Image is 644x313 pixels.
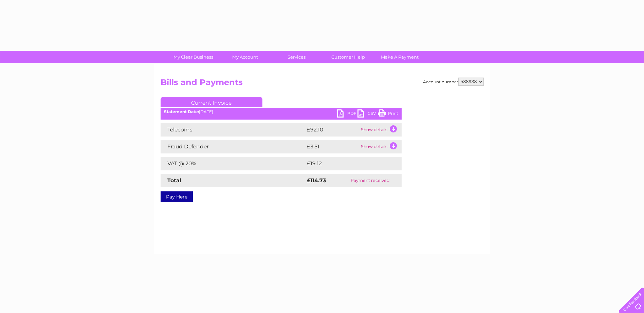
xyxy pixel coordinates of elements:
b: Statement Date: [164,109,199,114]
a: Pay Here [161,191,193,202]
a: CSV [357,109,378,119]
a: Print [378,109,398,119]
td: £92.10 [305,123,359,137]
a: My Clear Business [165,51,221,63]
td: VAT @ 20% [161,157,305,170]
a: Current Invoice [161,97,262,107]
td: Payment received [338,174,401,187]
td: £19.12 [305,157,387,170]
div: Account number [423,78,484,86]
a: Customer Help [320,51,376,63]
strong: £114.73 [307,177,326,184]
a: My Account [217,51,273,63]
div: [DATE] [161,109,402,114]
td: £3.51 [305,140,359,153]
td: Fraud Defender [161,140,305,153]
td: Show details [359,140,402,153]
a: Services [269,51,325,63]
h2: Bills and Payments [161,78,484,90]
a: PDF [337,109,357,119]
td: Telecoms [161,123,305,137]
a: Make A Payment [372,51,428,63]
td: Show details [359,123,402,137]
strong: Total [167,177,181,184]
